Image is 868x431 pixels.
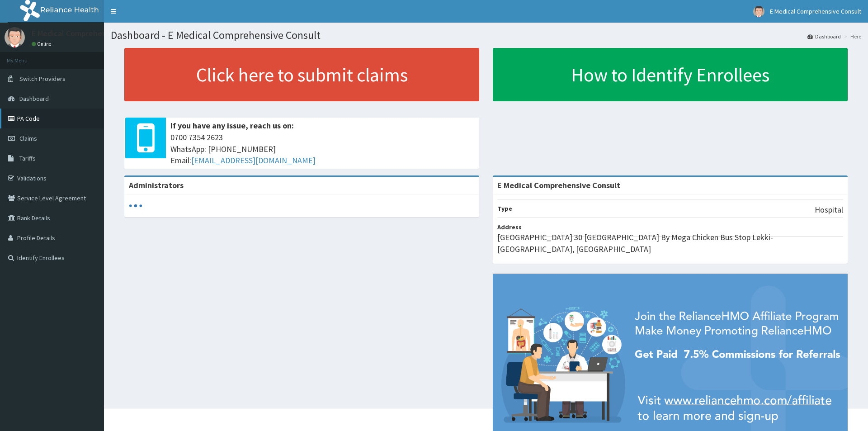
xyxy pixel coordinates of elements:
[497,180,620,190] strong: E Medical Comprehensive Consult
[842,33,861,40] li: Here
[32,29,150,38] p: E Medical Comprehensive Consult
[815,204,843,216] p: Hospital
[497,232,843,255] p: [GEOGRAPHIC_DATA] 30 [GEOGRAPHIC_DATA] By Mega Chicken Bus Stop Lekki-[GEOGRAPHIC_DATA], [GEOGRAP...
[129,180,184,190] b: Administrators
[170,132,475,166] span: 0700 7354 2623 WhatsApp: [PHONE_NUMBER] Email:
[19,95,49,103] span: Dashboard
[170,120,294,131] b: If you have any issue, reach us on:
[191,155,316,166] a: [EMAIL_ADDRESS][DOMAIN_NAME]
[770,7,861,15] span: E Medical Comprehensive Consult
[753,6,764,17] img: User Image
[111,29,861,41] h1: Dashboard - E Medical Comprehensive Consult
[124,48,479,101] a: Click here to submit claims
[497,204,512,213] b: Type
[19,75,66,83] span: Switch Providers
[807,33,841,40] a: Dashboard
[19,134,37,142] span: Claims
[19,154,36,162] span: Tariffs
[5,27,25,47] img: User Image
[129,199,142,213] svg: audio-loading
[493,48,848,101] a: How to Identify Enrollees
[32,41,53,47] a: Online
[497,223,522,231] b: Address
